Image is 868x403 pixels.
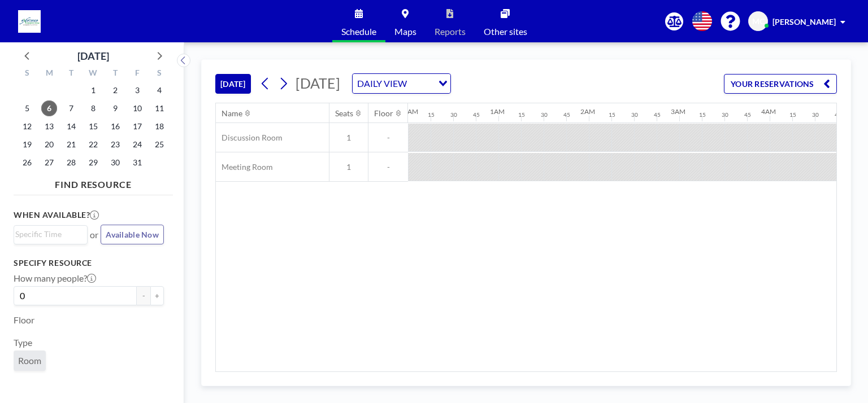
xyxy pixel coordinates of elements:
span: Sunday, October 12, 2025 [19,119,35,134]
span: or [90,229,98,240]
span: 1 [329,162,368,172]
span: [DATE] [296,75,340,91]
div: 15 [428,111,435,119]
span: Wednesday, October 29, 2025 [85,155,101,170]
span: Tuesday, October 7, 2025 [63,100,79,116]
div: S [16,67,38,81]
div: 1AM [490,107,505,116]
span: Wednesday, October 8, 2025 [85,100,101,116]
span: Reports [435,27,466,36]
img: organization-logo [18,10,41,33]
span: Saturday, October 11, 2025 [151,100,167,116]
span: Friday, October 10, 2025 [129,100,145,116]
div: 3AM [671,107,685,116]
button: + [150,286,164,305]
span: [PERSON_NAME] [772,17,836,27]
div: 45 [473,111,480,119]
h4: FIND RESOURCE [14,174,173,190]
input: Search for option [15,228,81,240]
input: Search for option [410,76,432,91]
span: Tuesday, October 28, 2025 [63,155,79,170]
span: Sunday, October 26, 2025 [19,155,35,170]
div: 30 [541,111,548,119]
div: 30 [722,111,728,119]
div: T [60,67,83,81]
span: Friday, October 3, 2025 [129,82,145,98]
span: Schedule [341,27,376,36]
span: Available Now [106,230,159,239]
div: 12AM [400,107,418,116]
button: [DATE] [215,74,251,94]
span: Other sites [484,27,527,36]
button: Available Now [101,225,164,244]
span: Thursday, October 30, 2025 [107,155,123,170]
div: 15 [699,111,706,119]
div: 15 [609,111,615,119]
span: Discussion Room [216,133,283,143]
span: Wednesday, October 15, 2025 [85,119,101,134]
span: MC [752,16,765,27]
div: 30 [631,111,638,119]
span: Friday, October 24, 2025 [129,137,145,152]
div: F [126,67,148,81]
div: T [104,67,126,81]
span: Monday, October 27, 2025 [41,155,57,170]
span: - [368,133,408,143]
span: Tuesday, October 21, 2025 [63,137,79,152]
label: How many people? [14,273,96,284]
span: Room [18,355,41,366]
button: - [137,286,150,305]
div: 15 [789,111,796,119]
div: M [38,67,60,81]
button: YOUR RESERVATIONS [724,74,837,94]
div: 4AM [761,107,776,116]
span: Tuesday, October 14, 2025 [63,119,79,134]
span: Sunday, October 5, 2025 [19,100,35,116]
div: 45 [654,111,661,119]
label: Type [14,337,32,348]
span: Sunday, October 19, 2025 [19,137,35,152]
div: Search for option [353,74,450,93]
span: Monday, October 6, 2025 [41,100,57,116]
span: Monday, October 20, 2025 [41,137,57,152]
div: 30 [812,111,819,119]
span: DAILY VIEW [355,76,409,91]
div: 45 [835,111,841,119]
span: Thursday, October 2, 2025 [107,82,123,98]
div: 45 [563,111,570,119]
h3: Specify resource [14,258,164,268]
span: Meeting Room [216,162,273,172]
div: 15 [518,111,525,119]
span: Wednesday, October 22, 2025 [85,137,101,152]
span: Saturday, October 25, 2025 [151,137,167,152]
label: Floor [14,314,34,326]
div: Seats [335,108,353,119]
span: Thursday, October 9, 2025 [107,100,123,116]
div: Floor [374,108,393,119]
div: 30 [450,111,457,119]
span: Wednesday, October 1, 2025 [85,82,101,98]
div: 45 [744,111,751,119]
span: - [368,162,408,172]
div: W [83,67,105,81]
span: Thursday, October 23, 2025 [107,137,123,152]
span: Friday, October 17, 2025 [129,119,145,134]
span: Saturday, October 18, 2025 [151,119,167,134]
div: Name [222,108,242,119]
span: Maps [394,27,416,36]
div: [DATE] [77,48,109,64]
span: Monday, October 13, 2025 [41,119,57,134]
div: S [148,67,170,81]
span: Friday, October 31, 2025 [129,155,145,170]
span: Saturday, October 4, 2025 [151,82,167,98]
span: Thursday, October 16, 2025 [107,119,123,134]
span: 1 [329,133,368,143]
div: 2AM [580,107,595,116]
label: Name [14,380,37,391]
div: Search for option [14,226,87,243]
